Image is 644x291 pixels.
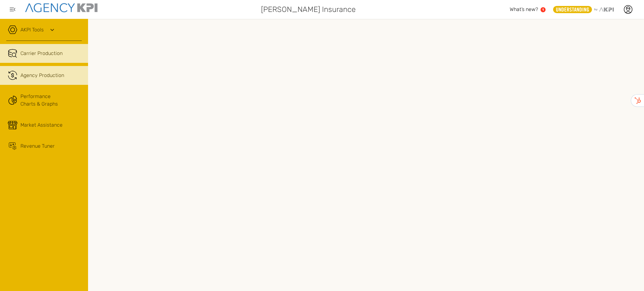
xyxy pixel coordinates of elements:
[20,72,64,79] span: Agency Production
[20,50,63,57] span: Carrier Production
[542,8,544,11] text: 1
[541,7,546,12] a: 1
[510,6,538,12] span: What’s new?
[261,4,356,15] span: [PERSON_NAME] Insurance
[25,3,97,12] img: agencykpi-logo-550x69-2d9e3fa8.png
[20,142,55,150] span: Revenue Tuner
[20,26,44,34] a: AKPI Tools
[20,121,63,129] span: Market Assistance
